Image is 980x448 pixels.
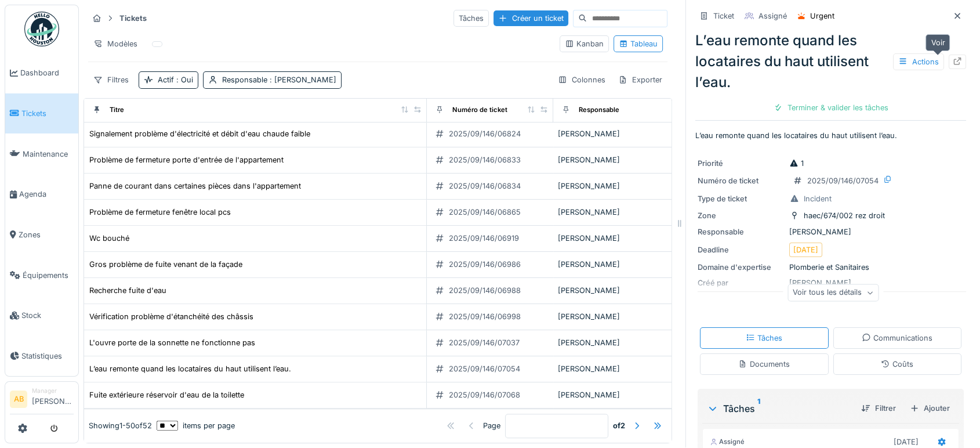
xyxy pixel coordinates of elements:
div: Gros problème de fuite venant de la façade [89,259,242,270]
span: : Oui [174,75,193,84]
div: Filtres [88,71,134,88]
div: Wc bouché [89,233,129,244]
div: Ticket [713,10,734,21]
div: Terminer & valider les tâches [769,100,893,115]
div: Fuite extérieure réservoir d'eau de la toilette [89,389,244,400]
div: Modèles [88,35,143,52]
div: Responsable [222,74,336,85]
div: items per page [157,420,235,431]
div: Page [483,420,500,431]
div: Deadline [698,244,785,255]
div: Tâches [453,10,489,27]
div: 2025/09/146/06986 [449,259,521,270]
div: Documents [738,359,790,370]
div: Showing 1 - 50 of 52 [89,420,152,431]
div: [PERSON_NAME] [558,233,743,244]
div: Manager [32,386,74,395]
div: [PERSON_NAME] [558,207,743,218]
span: Maintenance [23,149,74,160]
div: Tableau [619,38,658,49]
span: Tickets [21,108,74,119]
div: Numéro de ticket [698,175,785,186]
a: AB Manager[PERSON_NAME] [10,386,74,414]
div: [PERSON_NAME] [558,128,743,139]
p: L’eau remonte quand les locataires du haut utilisent l’eau. [695,130,966,141]
div: Coûts [881,359,913,370]
div: Voir tous les détails [787,284,879,301]
div: Exporter [613,71,667,88]
div: 2025/09/146/07037 [449,337,520,348]
div: [PERSON_NAME] [558,363,743,374]
div: Signalement problème d'électricité et débit d'eau chaude faible [89,128,310,139]
div: Responsable [579,105,619,115]
div: 2025/09/146/06919 [449,233,519,244]
span: Équipements [23,270,74,281]
strong: Tickets [115,13,151,24]
div: Communications [862,333,932,344]
div: Responsable [698,226,785,237]
a: Agenda [5,174,78,215]
a: Statistiques [5,336,78,377]
div: Voir [925,34,950,51]
div: 2025/09/146/06824 [449,128,521,139]
div: Recherche fuite d'eau [89,285,166,296]
div: Vérification problème d'étanchéité des châssis [89,311,253,322]
div: Actif [158,74,193,85]
a: Équipements [5,255,78,295]
img: Badge_color-CXgf-gQk.svg [24,12,59,46]
div: Urgent [810,10,834,21]
div: 2025/09/146/06833 [449,154,521,165]
div: 2025/09/146/06998 [449,311,521,322]
div: Problème de fermeture porte d'entrée de l'appartement [89,154,284,165]
div: 2025/09/146/06988 [449,285,521,296]
div: Tâches [746,333,782,344]
span: : [PERSON_NAME] [267,75,336,84]
div: 2025/09/146/07068 [449,389,520,400]
div: Filtrer [856,400,901,416]
strong: of 2 [613,420,625,431]
div: L’eau remonte quand les locataires du haut utilisent l’eau. [89,363,291,374]
div: [PERSON_NAME] [698,226,964,237]
div: 1 [789,158,804,169]
div: [PERSON_NAME] [558,285,743,296]
div: 2025/09/146/06865 [449,207,521,218]
a: Tickets [5,93,78,134]
div: Priorité [698,158,785,169]
span: Stock [21,310,74,321]
div: Panne de courant dans certaines pièces dans l'appartement [89,180,301,192]
div: Incident [804,193,832,204]
div: Zone [698,210,785,221]
li: [PERSON_NAME] [32,386,74,411]
div: Tâches [707,402,852,416]
a: Maintenance [5,133,78,174]
div: 2025/09/146/06834 [449,180,521,192]
div: Ajouter [905,400,954,416]
div: Titre [110,105,124,115]
span: Zones [19,229,74,240]
div: haec/674/002 rez droit [804,210,885,221]
li: AB [10,391,27,408]
span: Statistiques [21,351,74,362]
div: Assigné [758,10,787,21]
div: 2025/09/146/07054 [807,175,879,186]
div: L’eau remonte quand les locataires du haut utilisent l’eau. [695,30,966,93]
a: Stock [5,295,78,336]
div: Assigné [710,437,745,447]
div: Problème de fermeture fenêtre local pcs [89,207,231,218]
div: Actions [893,53,944,70]
div: [PERSON_NAME] [558,154,743,165]
a: Zones [5,215,78,255]
div: Type de ticket [698,193,785,204]
div: [DATE] [894,436,919,447]
div: L'ouvre porte de la sonnette ne fonctionne pas [89,337,255,348]
div: Créer un ticket [493,10,568,26]
div: [PERSON_NAME] [558,337,743,348]
div: 2025/09/146/07054 [449,363,520,374]
div: [PERSON_NAME] [558,311,743,322]
a: Dashboard [5,53,78,93]
div: [PERSON_NAME] [558,259,743,270]
span: Dashboard [20,67,74,78]
div: [PERSON_NAME] [558,180,743,192]
div: Kanban [565,38,604,49]
sup: 1 [757,402,760,416]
